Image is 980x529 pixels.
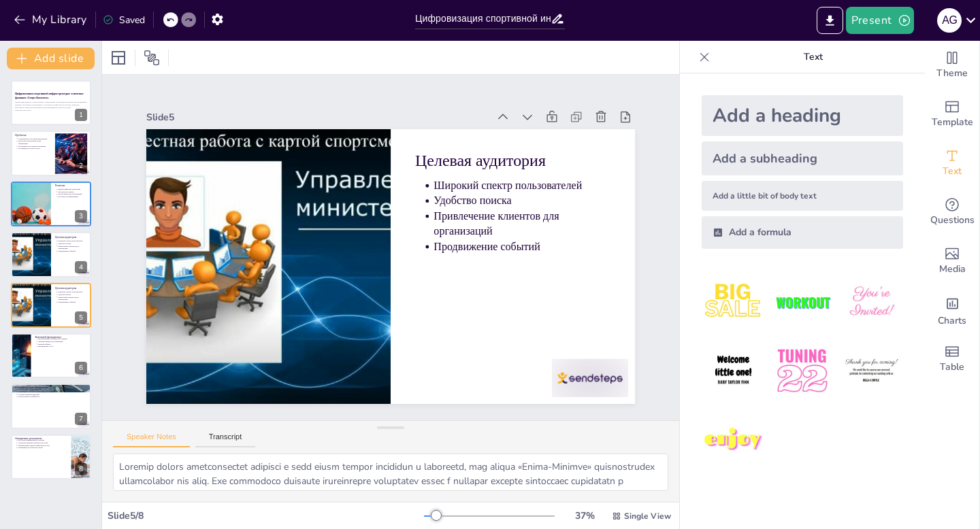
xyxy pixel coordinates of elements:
p: Широкий спектр пользователей [452,201,620,287]
div: 8 [11,434,91,479]
img: 3.jpeg [840,271,903,334]
div: Add charts and graphs [925,286,979,335]
button: Transcript [195,432,256,447]
textarea: Loremip dolors ametconsectet adipisci e sedd eiusm tempor incididun u laboreetd, mag aliqua «Enim... [113,454,668,491]
button: My Library [10,9,93,31]
p: Широкий спектр пользователей [58,290,87,293]
div: Add text boxes [925,139,979,188]
p: Государственная поддержка [18,394,87,396]
p: Улучшение доступа к спорту [18,147,51,150]
div: Slide 5 [218,23,535,174]
div: 2 [75,160,87,172]
div: 7 [11,383,91,428]
p: Generated with [URL] [15,109,87,112]
span: Questions [930,213,975,228]
p: Целевая аудитория [444,167,632,268]
p: Удобство поиска [58,293,87,296]
p: Text [715,41,911,73]
div: 3 [75,210,87,222]
p: Повышение доступности спорта [18,447,67,449]
button: Export to PowerPoint [817,7,843,34]
div: A G [937,8,962,33]
p: Привлечение клиентов для организаций [58,245,87,250]
img: 4.jpeg [702,339,765,403]
span: Single View [624,511,671,522]
div: Add a little bit of body text [702,181,903,211]
div: 3 [11,182,91,226]
p: Единая цифровая экосистема [58,188,87,190]
div: 7 [75,413,87,425]
div: Add a subheading [702,141,903,175]
div: Get real-time input from your audience [925,188,979,237]
p: Целевая аудитория [55,286,87,290]
span: Table [940,360,964,375]
span: Theme [936,66,968,81]
div: Add images, graphics, shapes or video [925,237,979,286]
p: Решение [55,184,87,188]
p: Государственная значимость [15,386,87,390]
p: Недостаток инструментов для организаций [18,139,51,144]
p: Ожидаемые результаты [15,436,67,440]
p: Продвижение услуг [38,345,87,348]
input: Insert title [415,9,551,29]
div: Add a heading [702,95,903,136]
p: Соответствие законодательству [18,388,87,391]
div: 6 [75,362,87,374]
p: Долгосрочная устойчивость [18,396,87,398]
p: Спортивная [DATE] фрагментирована [18,137,51,139]
p: Презентация проекта «Спорт-Каталог» представляет собой единое решение для объединения граждан, сп... [15,101,87,109]
span: Text [943,164,962,179]
p: Продвижение событий [427,257,595,343]
img: 1.jpeg [702,271,765,334]
img: 5.jpeg [770,339,834,403]
div: 1 [75,109,87,121]
div: Add ready made slides [925,90,979,139]
p: Привлечение клиентов для организаций [58,296,87,301]
img: 2.jpeg [770,271,834,334]
button: Speaker Notes [113,432,190,447]
div: 2 [11,131,91,175]
div: 4 [75,261,87,273]
div: Saved [103,14,145,27]
div: 5 [11,283,91,328]
div: Slide 5 / 8 [108,509,424,522]
p: Проблема [15,133,51,137]
p: Рост доли занимающихся спортом [18,439,67,441]
p: Снижение административной нагрузки [18,441,67,444]
p: Автоматизация для организаций [38,340,87,343]
p: Удобство поиска [446,215,614,301]
span: Template [932,115,973,130]
div: 4 [11,232,91,277]
p: Широкий спектр пользователей [58,240,87,243]
p: Инструменты для организаций [58,193,87,196]
div: 6 [11,333,91,378]
span: Position [144,50,160,66]
div: 5 [75,311,87,324]
p: Ключевой функционал [35,335,87,339]
div: Layout [108,47,129,69]
p: Продвижение событий [58,301,87,303]
div: 1 [11,80,91,125]
span: Media [939,262,966,277]
p: Бесплатные сервисы [58,190,87,193]
p: Формирование единой цифровой [DATE] [18,444,67,447]
div: Change the overall theme [925,41,979,90]
button: Add slide [7,48,95,69]
p: Доступность информации [58,195,87,198]
div: Add a formula [702,216,903,249]
p: Интеграция с существующей инфраструктурой [18,391,87,394]
p: Необходимость в единой платформе [18,145,51,148]
p: Привлечение клиентов для организаций [434,229,608,329]
p: Личный кабинет [38,343,87,345]
div: 8 [75,463,87,475]
strong: Цифровизация спортивной инфраструктуры: ключевые функции «Спорт-Каталога» [15,92,84,99]
img: 6.jpeg [840,339,903,403]
p: Интерактивные функции для граждан [38,338,87,341]
p: Целевая аудитория [55,235,87,239]
img: 7.jpeg [702,409,765,472]
p: Продвижение событий [58,250,87,253]
button: A G [937,7,962,34]
div: 37 % [568,509,601,522]
p: Удобство поиска [58,243,87,245]
button: Present [846,7,914,34]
